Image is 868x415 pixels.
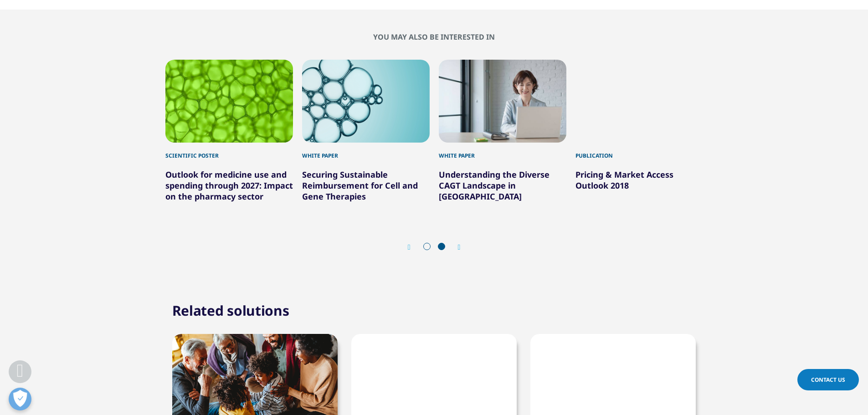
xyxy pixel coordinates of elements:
[575,143,703,160] div: Publication
[302,143,430,160] div: White Paper
[449,243,461,251] div: Next slide
[575,169,673,191] a: Pricing & Market Access Outlook 2018
[165,32,703,41] h2: You may also be interested in
[439,169,550,202] a: Understanding the Diverse CAGT Landscape in [GEOGRAPHIC_DATA]
[165,60,293,202] div: 4 / 7
[439,60,566,202] div: 6 / 7
[302,169,418,202] a: Securing Sustainable Reimbursement for Cell and Gene Therapies
[811,376,845,384] span: Contact Us
[172,302,289,320] h2: Related solutions
[9,388,31,410] button: Open Preferences
[797,369,859,390] a: Contact Us
[302,60,430,202] div: 5 / 7
[575,60,703,202] div: 7 / 7
[408,243,420,251] div: Previous slide
[165,169,293,202] a: Outlook for medicine use and spending through 2027: Impact on the pharmacy sector
[439,143,566,160] div: White Paper
[165,143,293,160] div: Scientific Poster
